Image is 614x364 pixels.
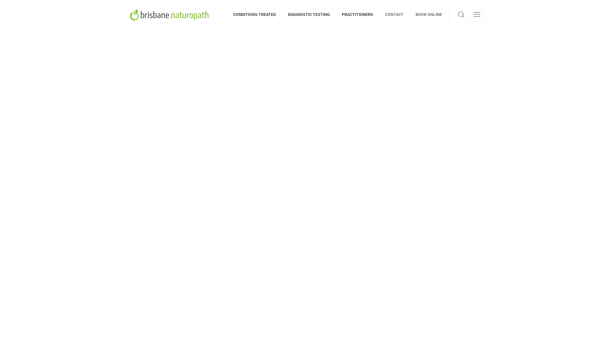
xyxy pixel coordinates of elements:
[130,9,211,20] img: Brisbane Naturopath
[410,4,442,25] a: BOOK ONLINE
[456,7,466,22] a: Search
[282,10,336,19] span: DIAGNOSTIC TESTING
[336,4,379,25] a: PRACTITIONERS
[233,10,282,19] span: CONDITIONS TREATED
[336,10,379,19] span: PRACTITIONERS
[379,4,410,25] a: CONTACT
[233,4,282,25] a: CONDITIONS TREATED
[410,10,442,19] span: BOOK ONLINE
[282,4,336,25] a: DIAGNOSTIC TESTING
[130,4,211,25] a: Brisbane Naturopath
[379,10,410,19] span: CONTACT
